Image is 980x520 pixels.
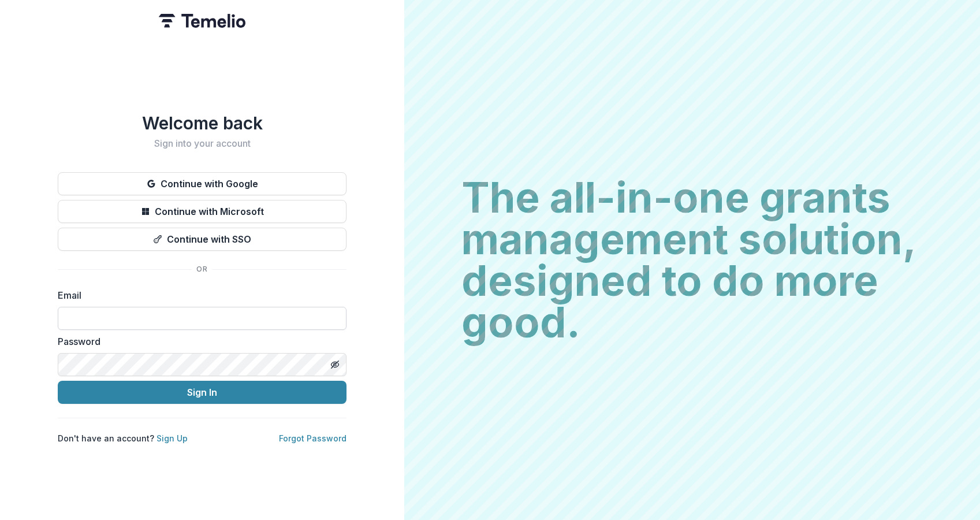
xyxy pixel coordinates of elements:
[58,200,346,223] button: Continue with Microsoft
[58,381,346,404] button: Sign In
[58,138,346,149] h2: Sign into your account
[279,433,346,443] a: Forgot Password
[156,433,188,443] a: Sign Up
[58,113,346,133] h1: Welcome back
[58,172,346,195] button: Continue with Google
[326,355,344,374] button: Toggle password visibility
[58,335,340,348] label: Password
[58,288,340,302] label: Email
[159,14,245,28] img: Temelio
[58,228,346,251] button: Continue with SSO
[58,432,188,444] p: Don't have an account?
